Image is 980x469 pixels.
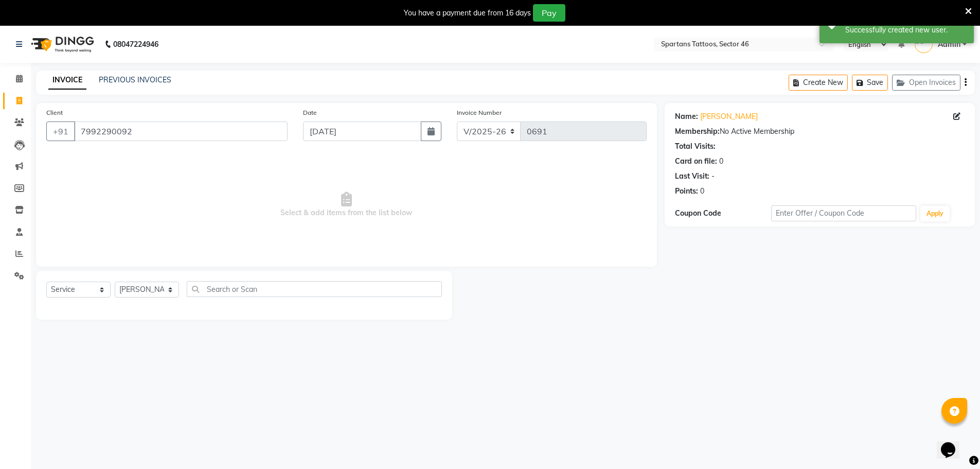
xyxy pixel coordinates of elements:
[46,153,647,256] span: Select & add items from the list below
[771,205,916,221] input: Enter Offer / Coupon Code
[46,108,63,117] label: Client
[675,126,720,137] div: Membership:
[675,126,965,137] div: No Active Membership
[892,75,960,91] button: Open Invoices
[719,156,723,167] div: 0
[187,281,442,297] input: Search or Scan
[845,25,966,36] div: Successfully created new user.
[533,4,565,22] button: Pay
[938,39,960,50] span: Admin
[48,71,86,90] a: INVOICE
[404,8,531,19] div: You have a payment due from 16 days
[675,208,772,219] div: Coupon Code
[99,75,171,84] a: PREVIOUS INVOICES
[675,171,709,182] div: Last Visit:
[46,121,75,141] button: +91
[852,75,888,91] button: Save
[711,171,715,182] div: -
[675,111,698,122] div: Name:
[789,75,848,91] button: Create New
[920,206,950,221] button: Apply
[937,428,970,459] iframe: chat widget
[700,186,704,197] div: 0
[915,35,933,53] img: Admin
[113,30,158,59] b: 08047224946
[74,121,288,141] input: Search by Name/Mobile/Email/Code
[675,156,717,167] div: Card on file:
[457,108,502,117] label: Invoice Number
[700,111,758,122] a: [PERSON_NAME]
[675,186,698,197] div: Points:
[675,141,716,152] div: Total Visits:
[303,108,317,117] label: Date
[26,30,97,59] img: logo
